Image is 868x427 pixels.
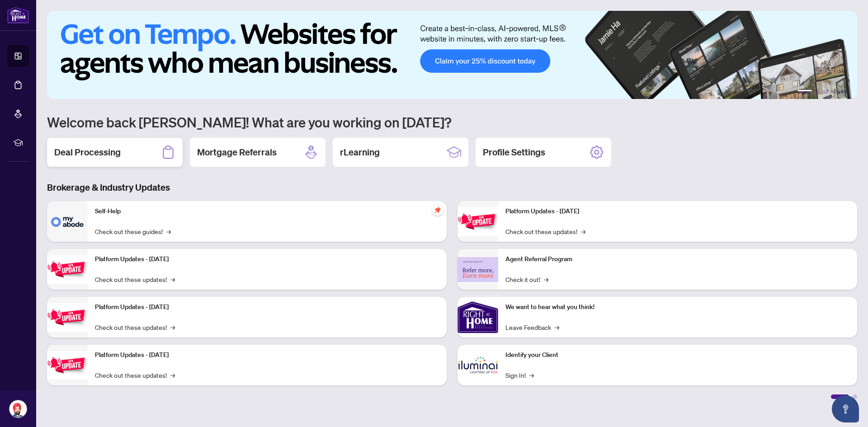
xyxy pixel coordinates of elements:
[197,146,277,159] h2: Mortgage Referrals
[483,146,545,159] h2: Profile Settings
[837,90,841,94] button: 5
[95,274,175,284] a: Check out these updates!→
[844,90,848,94] button: 6
[47,113,857,131] h1: Welcome back [PERSON_NAME]! What are you working on [DATE]?
[505,302,850,312] p: We want to hear what you think!
[95,206,439,216] p: Self-Help
[95,322,175,332] a: Check out these updates!→
[581,226,585,236] span: →
[95,226,171,236] a: Check out these guides!→
[95,350,439,360] p: Platform Updates - [DATE]
[797,90,812,94] button: 1
[505,226,585,236] a: Check out these updates!→
[170,370,175,380] span: →
[458,207,498,236] img: Platform Updates - June 23, 2025
[529,370,534,380] span: →
[505,350,850,360] p: Identify your Client
[505,206,850,216] p: Platform Updates - [DATE]
[95,302,439,312] p: Platform Updates - [DATE]
[47,201,88,242] img: Self-Help
[505,322,559,332] a: Leave Feedback→
[544,274,548,284] span: →
[166,226,171,236] span: →
[47,351,88,380] img: Platform Updates - July 8, 2025
[340,146,380,159] h2: rLearning
[170,274,175,284] span: →
[458,257,498,282] img: Agent Referral Program
[54,146,121,159] h2: Deal Processing
[47,303,88,332] img: Platform Updates - July 21, 2025
[170,322,175,332] span: →
[458,345,498,385] img: Identify your Client
[432,205,443,216] span: pushpin
[47,181,857,194] h3: Brokerage & Industry Updates
[95,370,175,380] a: Check out these updates!→
[9,400,27,418] img: Profile Icon
[458,297,498,338] img: We want to hear what you think!
[505,274,548,284] a: Check it out!→
[505,254,850,264] p: Agent Referral Program
[95,254,439,264] p: Platform Updates - [DATE]
[7,7,29,23] img: logo
[505,370,534,380] a: Sign In!→
[832,395,859,422] button: Open asap
[830,90,834,94] button: 4
[816,90,819,94] button: 2
[47,255,88,284] img: Platform Updates - September 16, 2025
[47,11,857,99] img: Slide 0
[555,322,559,332] span: →
[823,90,826,94] button: 3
